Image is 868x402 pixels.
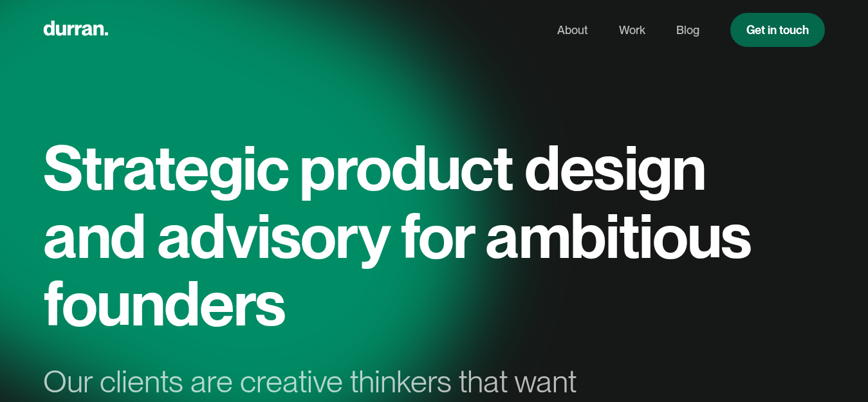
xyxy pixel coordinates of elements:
a: Get in touch [730,13,825,47]
a: Blog [676,18,699,42]
a: home [43,17,108,42]
a: Work [619,18,645,42]
h1: Strategic product design and advisory for ambitious founders [43,134,764,338]
a: About [557,18,588,42]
